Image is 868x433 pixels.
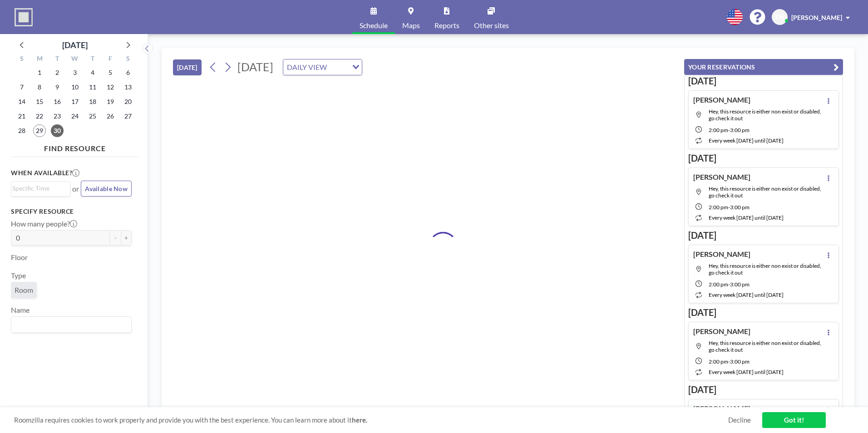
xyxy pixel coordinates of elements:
[86,110,99,123] span: Thursday, September 25, 2025
[709,204,728,211] span: 2:00 PM
[33,66,46,79] span: Monday, September 1, 2025
[11,253,28,262] label: Floor
[15,95,28,108] span: Sunday, September 14, 2025
[11,305,30,315] label: Name
[62,39,88,51] div: [DATE]
[330,61,347,73] input: Search for option
[81,181,132,197] button: Available Now
[728,358,730,365] span: -
[31,54,49,65] div: M
[709,291,784,298] span: every week [DATE] until [DATE]
[12,319,126,330] input: Search for option
[104,95,117,108] span: Friday, September 19, 2025
[15,285,33,294] span: Room
[122,81,134,93] span: Saturday, September 13, 2025
[709,281,728,288] span: 2:00 PM
[69,81,81,93] span: Wednesday, September 10, 2025
[684,59,843,75] button: YOUR RESERVATIONS
[33,110,46,123] span: Monday, September 22, 2025
[86,95,99,108] span: Thursday, September 18, 2025
[51,124,64,137] span: Tuesday, September 30, 2025
[728,127,730,133] span: -
[51,66,64,79] span: Tuesday, September 2, 2025
[693,404,750,413] h4: [PERSON_NAME]
[14,416,728,424] span: Roomzilla requires cookies to work properly and provide you with the best experience. You can lea...
[352,416,367,424] a: here.
[104,66,117,79] span: Friday, September 5, 2025
[104,81,117,93] span: Friday, September 12, 2025
[11,271,26,280] label: Type
[119,54,137,65] div: S
[791,14,842,21] span: [PERSON_NAME]
[86,66,99,79] span: Thursday, September 4, 2025
[709,214,784,221] span: every week [DATE] until [DATE]
[730,127,750,133] span: 3:00 PM
[12,183,65,193] input: Search for option
[730,204,750,211] span: 3:00 PM
[709,137,784,144] span: every week [DATE] until [DATE]
[33,95,46,108] span: Monday, September 15, 2025
[33,124,46,137] span: Monday, September 29, 2025
[283,59,362,75] div: Search for option
[13,54,31,65] div: S
[121,230,132,246] button: +
[730,358,750,365] span: 3:00 PM
[360,22,388,29] span: Schedule
[49,54,66,65] div: T
[728,204,730,211] span: -
[11,140,139,153] h4: FIND RESOURCE
[688,307,839,318] h3: [DATE]
[434,22,459,29] span: Reports
[51,110,64,123] span: Tuesday, September 23, 2025
[69,66,81,79] span: Wednesday, September 3, 2025
[15,8,33,26] img: organization-logo
[709,127,728,133] span: 2:00 PM
[72,184,79,193] span: or
[693,95,750,104] h4: [PERSON_NAME]
[11,182,70,195] div: Search for option
[693,327,750,336] h4: [PERSON_NAME]
[709,262,821,276] span: Hey, this resource is either non exist or disabled, go check it out
[15,81,28,93] span: Sunday, September 7, 2025
[709,369,784,375] span: every week [DATE] until [DATE]
[688,75,839,87] h3: [DATE]
[33,81,46,93] span: Monday, September 8, 2025
[15,124,28,137] span: Sunday, September 28, 2025
[51,81,64,93] span: Tuesday, September 9, 2025
[69,110,81,123] span: Wednesday, September 24, 2025
[693,172,750,182] h4: [PERSON_NAME]
[688,230,839,241] h3: [DATE]
[122,66,134,79] span: Saturday, September 6, 2025
[11,317,131,332] div: Search for option
[730,281,750,288] span: 3:00 PM
[688,384,839,395] h3: [DATE]
[237,60,273,74] span: [DATE]
[101,54,119,65] div: F
[11,219,77,228] label: How many people?
[728,281,730,288] span: -
[104,110,117,123] span: Friday, September 26, 2025
[69,95,81,108] span: Wednesday, September 17, 2025
[84,54,101,65] div: T
[122,95,134,108] span: Saturday, September 20, 2025
[709,108,821,122] span: Hey, this resource is either non exist or disabled, go check it out
[728,416,751,424] a: Decline
[775,13,784,21] span: FH
[51,95,64,108] span: Tuesday, September 16, 2025
[762,412,826,428] a: Got it!
[110,230,121,246] button: -
[86,81,99,93] span: Thursday, September 11, 2025
[402,22,420,29] span: Maps
[66,54,84,65] div: W
[285,61,329,73] span: DAILY VIEW
[688,153,839,164] h3: [DATE]
[15,110,28,123] span: Sunday, September 21, 2025
[709,358,728,365] span: 2:00 PM
[122,110,134,123] span: Saturday, September 27, 2025
[11,207,132,216] h3: Specify resource
[693,250,750,259] h4: [PERSON_NAME]
[85,185,128,192] span: Available Now
[709,185,821,199] span: Hey, this resource is either non exist or disabled, go check it out
[474,22,509,29] span: Other sites
[173,59,202,75] button: [DATE]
